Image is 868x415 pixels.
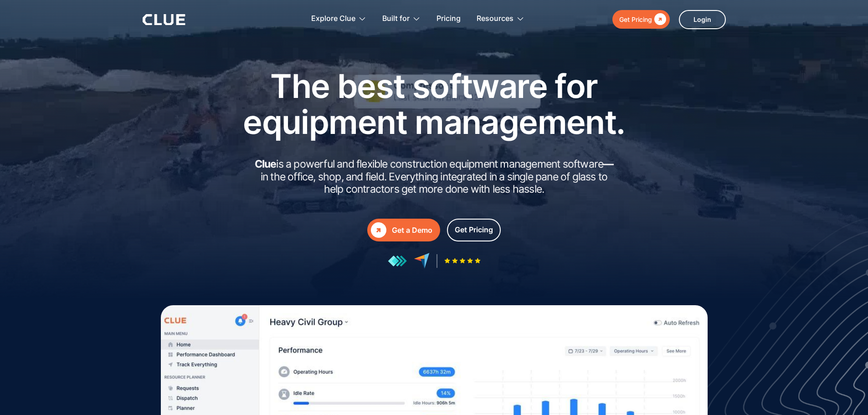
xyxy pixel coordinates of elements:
div: Resources [477,5,524,33]
div: Get a Demo [392,225,432,236]
img: reviews at getapp [388,255,407,267]
a: Get a Demo [367,219,440,241]
h1: The best software for equipment management. [229,68,639,140]
div: Resources [477,5,514,33]
img: Five-star rating icon [444,258,481,264]
div: Explore Clue [311,5,355,33]
div: Get Pricing [619,14,652,25]
a: Login [679,10,726,29]
h2: is a powerful and flexible construction equipment management software in the office, shop, and fi... [252,158,616,196]
strong: Clue [255,158,277,170]
div: Get Pricing [455,224,493,236]
a: Get Pricing [447,219,501,241]
div:  [371,222,386,238]
div:  [652,14,666,25]
img: reviews at capterra [414,253,430,269]
a: Pricing [437,5,461,33]
a: Get Pricing [612,10,670,29]
div: Built for [382,5,421,33]
strong: — [603,158,613,170]
div: Built for [382,5,410,33]
div: Explore Clue [311,5,366,33]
